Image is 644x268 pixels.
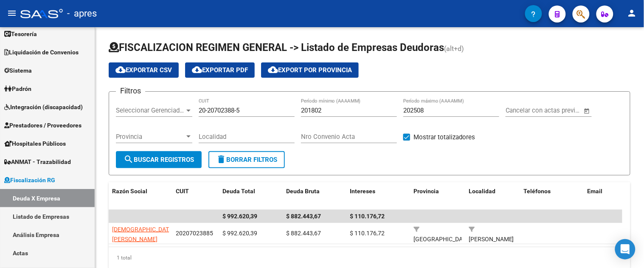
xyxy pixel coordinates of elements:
span: [PERSON_NAME] [469,236,514,243]
span: Borrar Filtros [216,156,277,164]
span: Prestadores / Proveedores [4,121,82,130]
span: Liquidación de Convenios [4,48,79,57]
button: Buscar Registros [116,151,202,168]
mat-icon: cloud_download [192,65,202,75]
span: Integración (discapacidad) [4,102,83,112]
datatable-header-cell: Teléfonos [520,182,584,210]
span: $ 882.443,67 [286,230,321,237]
datatable-header-cell: Provincia [410,182,465,210]
span: $ 110.176,72 [350,213,385,220]
span: Tesorería [4,29,37,39]
button: Exportar PDF [185,62,255,78]
span: [GEOGRAPHIC_DATA] [413,236,471,243]
span: Seleccionar Gerenciador [116,107,185,114]
span: Padrón [4,84,31,93]
datatable-header-cell: CUIT [172,182,219,210]
mat-icon: cloud_download [268,65,278,75]
button: Exportar CSV [109,62,179,78]
span: $ 110.176,72 [350,230,385,237]
span: Deuda Total [222,188,255,195]
datatable-header-cell: Deuda Total [219,182,283,210]
span: Buscar Registros [124,156,194,164]
datatable-header-cell: Localidad [465,182,520,210]
span: Localidad [469,188,495,195]
span: Intereses [350,188,375,195]
span: Hospitales Públicos [4,139,66,148]
div: Open Intercom Messenger [615,239,636,260]
span: Deuda Bruta [286,188,320,195]
button: Open calendar [582,106,592,116]
mat-icon: person [627,8,637,18]
span: Exportar PDF [192,66,248,74]
span: (alt+d) [444,45,464,53]
span: Export por Provincia [268,66,352,74]
span: $ 882.443,67 [286,213,321,220]
mat-icon: delete [216,154,226,164]
span: Email [588,188,603,195]
span: ANMAT - Trazabilidad [4,157,71,166]
span: CUIT [176,188,189,195]
span: Mostrar totalizadores [413,132,475,142]
h3: Filtros [116,85,145,97]
span: Provincia [413,188,439,195]
datatable-header-cell: Deuda Bruta [283,182,346,210]
datatable-header-cell: Intereses [346,182,410,210]
span: Sistema [4,66,32,75]
button: Borrar Filtros [208,151,285,168]
span: $ 992.620,39 [222,213,257,220]
span: $ 992.620,39 [222,230,257,237]
span: - apres [67,4,97,23]
span: Teléfonos [524,188,551,195]
mat-icon: cloud_download [115,65,126,75]
mat-icon: search [124,154,134,164]
span: Razón Social [112,188,147,195]
span: [DEMOGRAPHIC_DATA] [PERSON_NAME] [112,226,174,243]
span: FISCALIZACION REGIMEN GENERAL -> Listado de Empresas Deudoras [109,42,444,54]
span: Exportar CSV [115,66,172,74]
span: Fiscalización RG [4,175,55,185]
span: Provincia [116,133,185,141]
datatable-header-cell: Razón Social [109,182,172,210]
span: 20207023885 [176,230,213,237]
mat-icon: menu [7,8,17,18]
button: Export por Provincia [261,62,359,78]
